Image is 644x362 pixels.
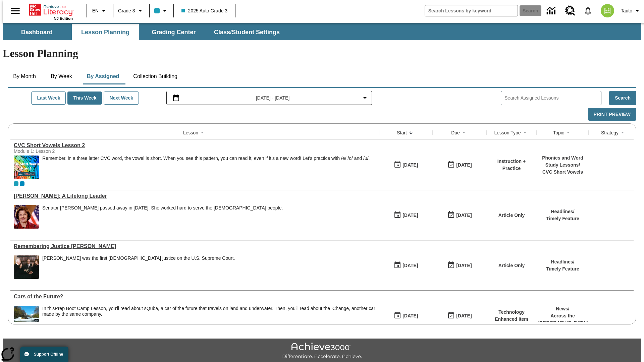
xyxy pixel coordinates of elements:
[3,24,286,40] div: SubNavbar
[42,205,283,229] div: Senator Dianne Feinstein passed away in September 2023. She worked hard to serve the American peo...
[597,2,618,19] button: Select a new avatar
[3,24,70,40] button: Dashboard
[8,68,41,84] button: By Month
[42,255,235,279] div: Sandra Day O'Connor was the first female justice on the U.S. Supreme Court.
[397,129,407,136] div: Start
[402,261,418,270] div: [DATE]
[14,142,376,148] div: CVC Short Vowels Lesson 2
[5,1,25,21] button: Open side menu
[540,169,585,176] p: CVC Short Vowels
[104,92,139,105] button: Next Week
[490,309,533,323] p: Technology Enhanced Item
[118,7,135,14] span: Grade 3
[29,3,73,16] a: Home
[14,142,376,148] a: CVC Short Vowels Lesson 2, Lessons
[198,129,206,137] button: Sort
[546,265,579,273] p: Timely Feature
[564,129,572,137] button: Sort
[546,258,579,265] p: Headlines /
[561,2,579,20] a: Resource Center, Will open in new tab
[609,91,636,105] button: Search
[543,2,561,20] a: Data Center
[115,5,147,17] button: Grade: Grade 3, Select a grade
[490,158,533,172] p: Instruction + Practice
[14,306,39,329] img: High-tech automobile treading water.
[128,68,183,84] button: Collection Building
[456,312,472,320] div: [DATE]
[42,156,370,179] div: Remember, in a three letter CVC word, the vowel is short. When you see this pattern, you can read...
[81,28,129,36] span: Lesson Planning
[601,4,614,17] img: avatar image
[601,129,619,136] div: Strategy
[361,94,369,102] svg: Collapse Date Range Filter
[460,129,468,137] button: Sort
[456,161,472,169] div: [DATE]
[538,312,588,326] p: Across the [GEOGRAPHIC_DATA]
[45,68,78,84] button: By Week
[391,159,420,171] button: 10/13/25: First time the lesson was available
[14,148,114,154] div: Module 1: Lesson 2
[67,92,102,105] button: This Week
[20,181,24,186] div: OL 2025 Auto Grade 4
[14,243,376,249] div: Remembering Justice O'Connor
[498,212,525,219] p: Article Only
[14,181,18,186] span: Current Class
[42,306,376,317] div: In this
[538,305,588,312] p: News /
[3,23,641,40] div: SubNavbar
[546,208,579,215] p: Headlines /
[42,255,235,261] div: [PERSON_NAME] was the first [DEMOGRAPHIC_DATA] justice on the U.S. Supreme Court.
[456,261,472,270] div: [DATE]
[152,5,171,17] button: Class color is light blue. Change class color
[54,16,73,20] span: NJ Edition
[619,129,627,137] button: Sort
[282,343,362,360] img: Achieve3000 Differentiate Accelerate Achieve
[521,129,529,137] button: Sort
[14,156,39,179] img: CVC Short Vowels Lesson 2.
[256,95,290,102] span: [DATE] - [DATE]
[579,2,597,19] a: Notifications
[181,7,228,14] span: 2025 Auto Grade 3
[183,129,198,136] div: Lesson
[445,259,474,272] button: 10/13/25: Last day the lesson can be accessed
[391,309,420,322] button: 07/01/25: First time the lesson was available
[618,5,644,17] button: Profile/Settings
[14,255,39,279] img: Chief Justice Warren Burger, wearing a black robe, holds up his right hand and faces Sandra Day O...
[540,155,585,169] p: Phonics and Word Study Lessons /
[209,24,285,40] button: Class/Student Settings
[42,306,375,317] testabrev: Prep Boot Camp Lesson, you'll read about sQuba, a car of the future that travels on land and unde...
[169,94,369,102] button: Select the date range menu item
[402,161,418,169] div: [DATE]
[14,294,376,300] a: Cars of the Future? , Lessons
[402,211,418,220] div: [DATE]
[92,7,99,14] span: EN
[407,129,415,137] button: Sort
[14,243,376,249] a: Remembering Justice O'Connor, Lessons
[456,211,472,220] div: [DATE]
[14,193,376,199] a: Dianne Feinstein: A Lifelong Leader, Lessons
[42,306,376,329] div: In this Prep Boot Camp Lesson, you'll read about sQuba, a car of the future that travels on land ...
[391,209,420,222] button: 10/13/25: First time the lesson was available
[152,28,196,36] span: Grading Center
[72,24,139,40] button: Lesson Planning
[445,159,474,171] button: 10/13/25: Last day the lesson can be accessed
[214,28,280,36] span: Class/Student Settings
[588,108,636,121] button: Print Preview
[621,7,632,14] span: Tauto
[445,309,474,322] button: 08/01/26: Last day the lesson can be accessed
[494,129,521,136] div: Lesson Type
[504,93,601,103] input: Search Assigned Lessons
[42,205,283,211] div: Senator [PERSON_NAME] passed away in [DATE]. She worked hard to serve the [DEMOGRAPHIC_DATA] people.
[31,92,66,105] button: Last Week
[42,156,370,161] p: Remember, in a three letter CVC word, the vowel is short. When you see this pattern, you can read...
[3,47,641,60] h1: Lesson Planning
[546,215,579,222] p: Timely Feature
[89,5,111,17] button: Language: EN, Select a language
[402,312,418,320] div: [DATE]
[391,259,420,272] button: 10/13/25: First time the lesson was available
[498,262,525,269] p: Article Only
